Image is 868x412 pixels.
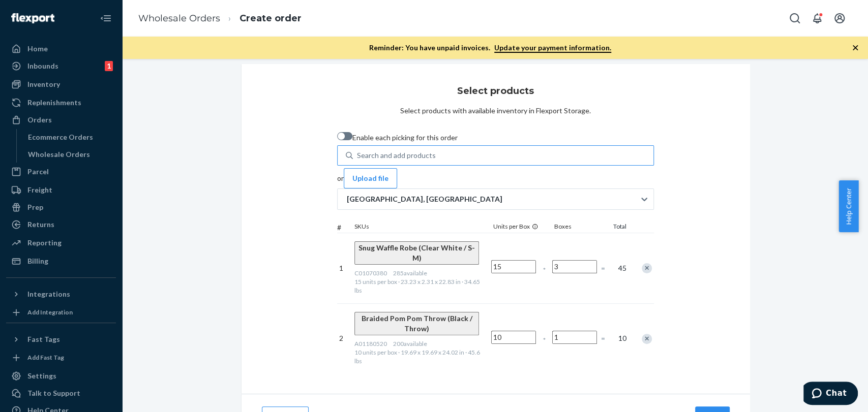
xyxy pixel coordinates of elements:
[616,263,626,273] span: 45
[96,8,116,28] button: Close Navigation
[11,13,54,23] img: Flexport logo
[339,333,350,343] p: 2
[347,194,502,204] p: [GEOGRAPHIC_DATA], [GEOGRAPHIC_DATA]
[6,41,116,57] a: Home
[27,219,54,230] div: Returns
[552,331,597,344] input: Number of boxes
[6,352,116,364] a: Add Fast Tag
[6,58,116,74] a: Inbounds1
[354,269,387,277] span: C01070380
[354,241,479,265] button: Snug Waffle Robe (Clear White / S-M)
[803,382,858,407] iframe: Opens a widget where you can chat to one of our agents
[491,222,552,233] div: Units per Box
[393,269,427,277] span: 285 available
[27,289,70,299] div: Integrations
[23,129,116,145] a: Ecommerce Orders
[27,353,64,362] div: Add Fast Tag
[785,8,805,28] button: Open Search Box
[27,115,52,125] div: Orders
[601,333,611,343] span: =
[6,253,116,269] a: Billing
[6,368,116,384] a: Settings
[27,202,43,212] div: Prep
[807,8,827,28] button: Open notifications
[138,13,220,24] a: Wholesale Orders
[6,94,116,111] a: Replenishments
[494,43,611,53] a: Update your payment information.
[6,306,116,319] a: Add Integration
[339,263,350,273] p: 1
[240,13,302,24] a: Create order
[552,260,597,273] input: Number of boxes
[603,222,628,233] div: Total
[352,222,491,233] div: SKUs
[27,167,49,177] div: Parcel
[27,371,56,381] div: Settings
[6,385,116,401] button: Talk to Support
[27,79,60,89] div: Inventory
[354,277,487,295] div: 15 units per box · 23.23 x 2.31 x 22.83 in · 34.65 lbs
[369,43,611,53] p: Reminder: You have unpaid invoices.
[130,4,310,34] ol: breadcrumbs
[354,340,387,347] span: A01180520
[6,112,116,128] a: Orders
[829,8,850,28] button: Open account menu
[354,312,479,335] button: Braided Pom Pom Throw (Black / Throw)
[27,98,81,108] div: Replenishments
[457,84,534,98] h3: Select products
[642,263,652,273] div: Remove Item
[6,235,116,251] a: Reporting
[362,314,472,333] span: Braided Pom Pom Throw (Black / Throw)
[491,331,536,344] input: Case Quantity
[27,308,73,316] div: Add Integration
[6,286,116,302] button: Integrations
[27,334,60,344] div: Fast Tags
[346,194,347,204] input: [GEOGRAPHIC_DATA], [GEOGRAPHIC_DATA]
[354,348,487,365] div: 10 units per box · 19.69 x 19.69 x 24.02 in · 45.6 lbs
[616,333,626,343] span: 10
[393,340,427,347] span: 200 available
[27,185,52,195] div: Freight
[358,243,475,262] span: Snug Waffle Robe (Clear White / S-M)
[28,132,93,142] div: Ecommerce Orders
[27,256,48,266] div: Billing
[642,334,652,344] div: Remove Item
[105,61,113,71] div: 1
[491,260,536,273] input: Case Quantity
[28,149,90,160] div: Wholesale Orders
[344,168,397,188] button: Upload file
[552,222,603,233] div: Boxes
[6,199,116,215] a: Prep
[839,180,858,232] button: Help Center
[352,133,458,142] span: Enable each picking for this order
[27,61,58,71] div: Inbounds
[27,238,62,248] div: Reporting
[6,164,116,180] a: Parcel
[6,182,116,198] a: Freight
[601,263,611,273] span: =
[6,216,116,233] a: Returns
[337,174,344,182] span: or
[400,106,591,116] div: Select products with available inventory in Flexport Storage.
[337,223,352,233] div: #
[27,44,48,54] div: Home
[357,150,436,161] div: Search and add products
[6,331,116,347] button: Fast Tags
[27,388,80,398] div: Talk to Support
[6,76,116,92] a: Inventory
[23,146,116,163] a: Wholesale Orders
